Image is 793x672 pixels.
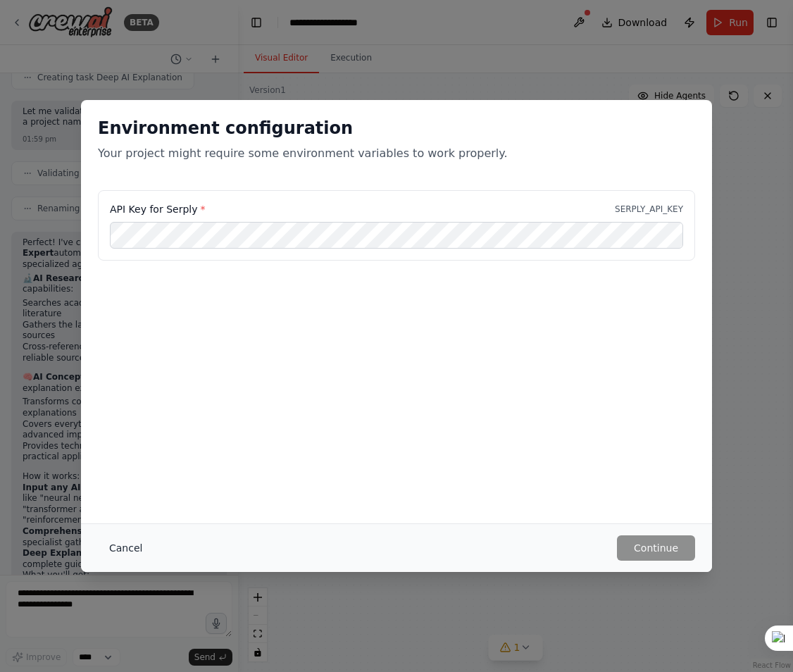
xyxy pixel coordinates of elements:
[110,202,205,216] label: API Key for Serply
[98,145,695,162] p: Your project might require some environment variables to work properly.
[98,117,695,139] h2: Environment configuration
[617,535,695,561] button: Continue
[98,535,154,561] button: Cancel
[615,204,683,215] p: SERPLY_API_KEY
